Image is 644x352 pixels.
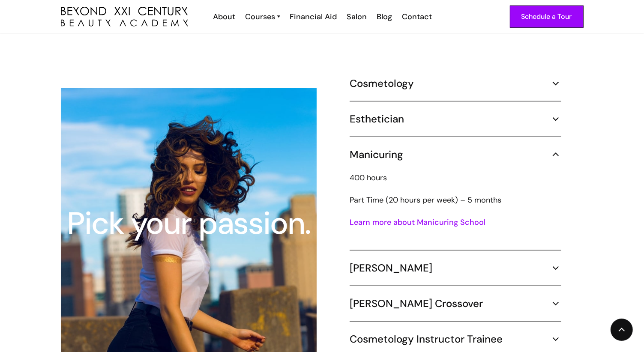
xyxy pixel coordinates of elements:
h5: Manicuring [350,148,403,161]
div: Pick your passion. [61,208,315,239]
a: Contact [397,11,437,22]
div: Salon [347,11,367,22]
h5: [PERSON_NAME] Crossover [350,297,483,310]
h5: [PERSON_NAME] [350,262,432,274]
div: Courses [246,11,276,22]
a: Courses [246,11,280,22]
a: home [61,7,188,27]
div: Blog [377,11,392,22]
div: Financial Aid [290,11,337,22]
a: Salon [341,11,371,22]
p: 400 hours ‍ Part Time (20 hours per week) – 5 months [350,172,561,206]
img: beyond 21st century beauty academy logo [61,7,188,27]
a: Financial Aid [285,11,341,22]
div: About [213,11,236,22]
a: Learn more about Manicuring School [350,217,485,227]
h5: Esthetician [350,113,404,125]
h5: Cosmetology Instructor Trainee [350,333,503,346]
a: Blog [371,11,397,22]
div: Contact [402,11,432,22]
a: Schedule a Tour [510,6,584,28]
div: Schedule a Tour [521,11,572,22]
a: About [208,11,240,22]
h5: Cosmetology [350,77,414,90]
